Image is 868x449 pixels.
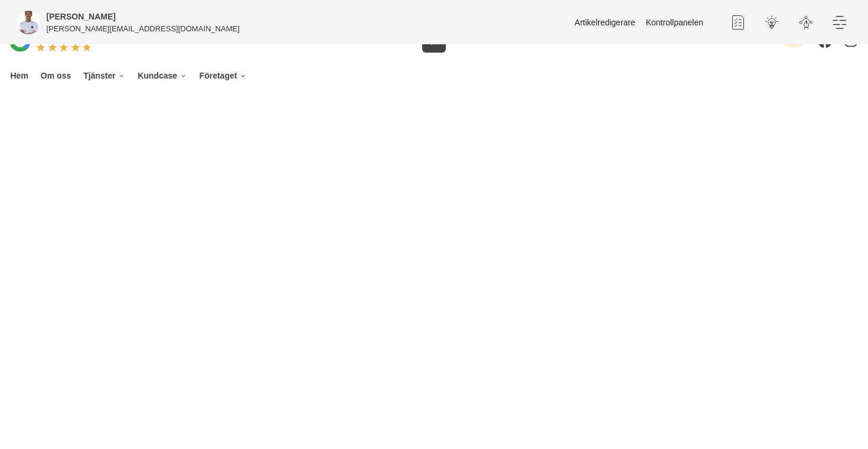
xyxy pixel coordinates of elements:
[197,63,249,89] a: Företaget
[47,23,240,34] p: [PERSON_NAME][EMAIL_ADDRESS][DOMAIN_NAME]
[8,63,30,89] a: Hem
[47,10,116,23] h5: Administratör
[38,63,73,89] a: Om oss
[575,18,635,27] a: Artikelredigerare
[646,18,703,27] a: Kontrollpanelen
[17,11,40,34] img: foretagsbild-pa-smartproduktion-en-webbyraer-i-dalarnas-lan.png
[81,63,128,89] a: Tjänster
[136,63,189,89] a: Kundcase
